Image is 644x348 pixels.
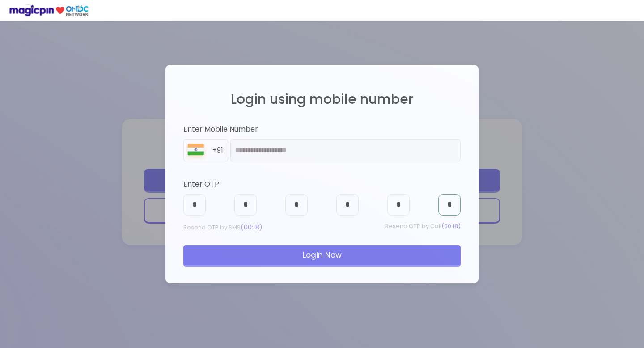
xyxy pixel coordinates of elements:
[183,245,461,265] div: Login Now
[184,142,208,161] img: 8BGLRPwvQ+9ZgAAAAASUVORK5CYII=
[212,145,228,156] div: +91
[183,92,461,106] h2: Login using mobile number
[183,179,461,190] div: Enter OTP
[9,4,89,17] img: ondc-logo-new-small.8a59708e.svg
[183,124,461,135] div: Enter Mobile Number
